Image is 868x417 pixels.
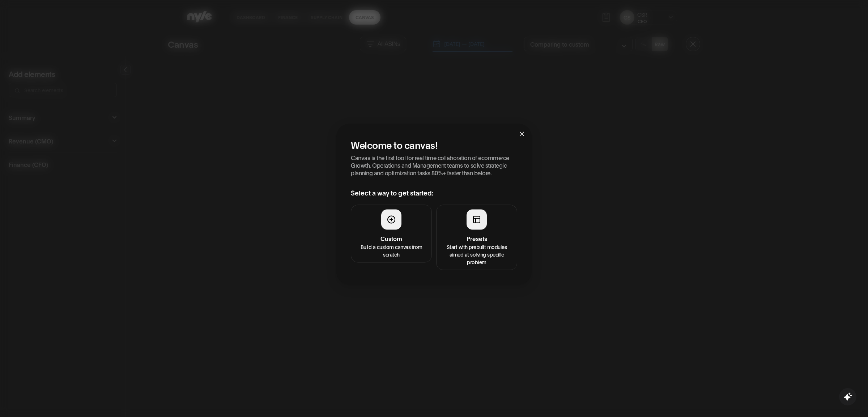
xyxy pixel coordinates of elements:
[356,243,427,258] p: Build a custom canvas from scratch
[351,154,517,176] p: Canvas is the first tool for real time collaboration of ecommerce Growth, Operations and Manageme...
[512,124,532,143] button: Close
[441,234,512,243] h4: Presets
[356,234,427,243] h4: Custom
[351,205,432,263] button: CustomBuild a custom canvas from scratch
[436,205,517,270] button: PresetsStart with prebuilt modules aimed at solving specific problem
[351,188,517,198] h3: Select a way to get started:
[519,131,525,137] span: close
[351,138,517,151] h2: Welcome to canvas!
[441,243,512,266] p: Start with prebuilt modules aimed at solving specific problem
